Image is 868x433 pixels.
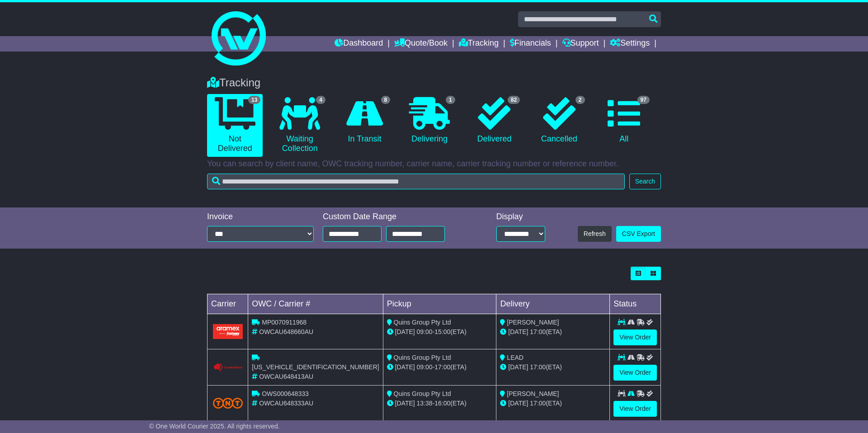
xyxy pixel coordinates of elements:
span: 17:00 [530,328,546,335]
a: 82 Delivered [467,94,522,147]
span: [PERSON_NAME] [507,319,559,326]
span: OWCAU648333AU [259,400,313,407]
span: MP0070911968 [262,319,307,326]
a: Support [562,36,599,52]
a: Tracking [459,36,499,52]
span: 82 [508,96,520,104]
button: Refresh [578,226,612,242]
span: [DATE] [395,363,415,371]
a: 97 All [596,94,652,147]
a: 8 In Transit [337,94,392,147]
div: - (ETA) [387,327,493,337]
span: OWS000648333 [262,390,309,397]
div: Display [496,212,545,222]
span: LEAD [507,354,524,361]
span: 09:00 [417,363,433,371]
span: 09:00 [417,328,433,335]
span: 17:00 [530,400,546,407]
span: [US_VEHICLE_IDENTIFICATION_NUMBER] [252,363,379,371]
span: 17:00 [530,363,546,371]
span: 16:00 [434,400,450,407]
span: 15:00 [434,328,450,335]
img: Aramex.png [213,324,243,339]
span: [DATE] [508,328,528,335]
span: 4 [316,96,325,104]
span: OWCAU648660AU [259,328,313,335]
span: 2 [576,96,585,104]
span: 8 [381,96,391,104]
a: 1 Delivering [401,94,457,147]
td: Status [610,294,661,314]
span: [DATE] [395,328,415,335]
span: [DATE] [508,400,528,407]
td: Carrier [208,294,248,314]
button: Search [629,174,661,189]
div: - (ETA) [387,399,493,408]
span: © One World Courier 2025. All rights reserved. [149,423,280,430]
div: Tracking [203,76,665,89]
span: 97 [637,96,650,104]
a: View Order [613,401,657,417]
td: OWC / Carrier # [248,294,383,314]
span: OWCAU648413AU [259,373,313,380]
span: Quins Group Pty Ltd [394,319,451,326]
img: TNT_Domestic.png [213,398,243,409]
div: (ETA) [500,327,606,337]
td: Pickup [383,294,496,314]
div: (ETA) [500,362,606,372]
span: 13 [248,96,260,104]
td: Delivery [496,294,610,314]
div: (ETA) [500,399,606,408]
a: Dashboard [335,36,383,52]
a: 4 Waiting Collection [272,94,327,157]
span: Quins Group Pty Ltd [394,390,451,397]
div: Invoice [207,212,314,222]
span: [PERSON_NAME] [507,390,559,397]
div: - (ETA) [387,362,493,372]
a: Settings [610,36,650,52]
span: 13:38 [417,400,433,407]
p: You can search by client name, OWC tracking number, carrier name, carrier tracking number or refe... [207,159,661,169]
span: [DATE] [508,363,528,371]
a: Financials [510,36,551,52]
span: 1 [446,96,455,104]
a: CSV Export [616,226,661,242]
span: [DATE] [395,400,415,407]
img: Couriers_Please.png [213,363,243,372]
div: Custom Date Range [323,212,468,222]
span: Quins Group Pty Ltd [394,354,451,361]
a: 13 Not Delivered [207,94,263,157]
a: View Order [613,329,657,345]
a: View Order [613,365,657,381]
a: 2 Cancelled [531,94,587,147]
span: 17:00 [434,363,450,371]
a: Quote/Book [394,36,448,52]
